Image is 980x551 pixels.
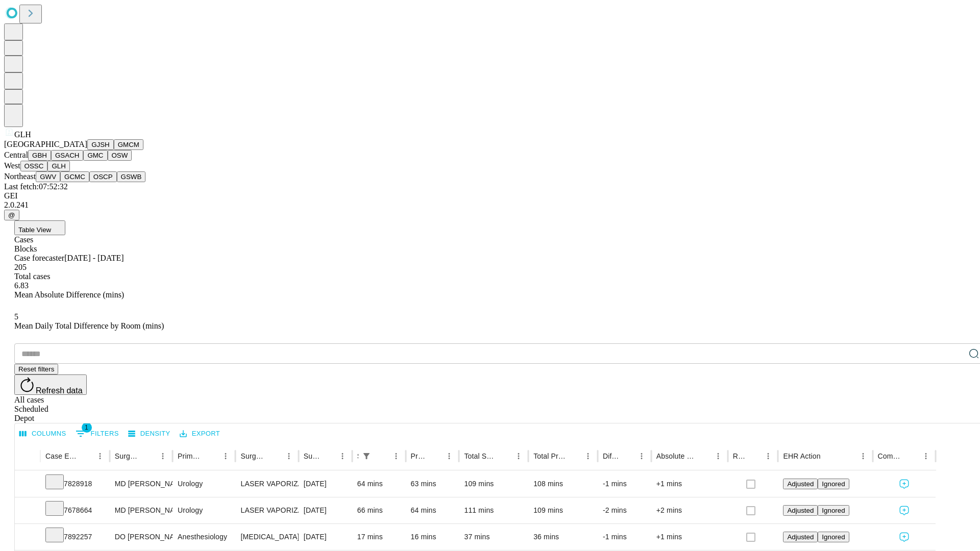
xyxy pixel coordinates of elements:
div: [DATE] [304,497,347,523]
button: Sort [747,449,761,463]
span: Northeast [4,172,36,181]
div: Comments [878,452,903,460]
div: Surgeon Name [115,452,140,460]
button: GBH [28,150,51,161]
button: Adjusted [783,505,818,516]
button: Menu [389,449,403,463]
div: GEI [4,191,976,201]
button: Adjusted [783,532,818,542]
button: Expand [20,502,35,520]
div: Difference [603,452,619,460]
button: Menu [919,449,933,463]
button: OSSC [20,161,48,171]
button: Menu [282,449,296,463]
div: [MEDICAL_DATA] (EGD), FLEXIBLE, TRANSORAL, DIAGNOSTIC [240,524,293,550]
button: Menu [93,449,107,463]
button: @ [4,210,19,220]
div: [DATE] [304,471,347,497]
button: Sort [697,449,711,463]
button: Sort [567,449,581,463]
button: GMCM [114,139,143,150]
div: Total Predicted Duration [533,452,566,460]
button: Menu [442,449,456,463]
button: Menu [218,449,233,463]
div: Scheduled In Room Duration [357,452,358,460]
span: GLH [14,130,31,139]
button: GCMC [60,171,89,182]
button: GJSH [87,139,114,150]
button: Sort [267,449,282,463]
span: Adjusted [787,533,814,541]
button: Ignored [818,505,849,516]
div: +2 mins [656,497,723,523]
div: 64 mins [411,497,454,523]
div: 7892257 [45,524,105,550]
span: 1 [82,422,92,433]
span: Reset filters [18,365,54,373]
div: Anesthesiology [178,524,230,550]
span: West [4,161,20,170]
div: 36 mins [533,524,593,550]
span: Table View [18,226,51,234]
div: 111 mins [464,497,523,523]
div: Surgery Date [304,452,320,460]
button: Menu [581,449,595,463]
span: Ignored [822,533,845,541]
div: 108 mins [533,471,593,497]
div: MD [PERSON_NAME] Md [115,471,167,497]
div: 37 mins [464,524,523,550]
div: -2 mins [603,497,646,523]
span: 6.83 [14,281,29,290]
div: Primary Service [178,452,203,460]
div: DO [PERSON_NAME] [PERSON_NAME] Do [115,524,167,550]
span: Central [4,151,28,159]
span: Adjusted [787,480,814,488]
button: Adjusted [783,479,818,489]
div: EHR Action [783,452,820,460]
button: Sort [321,449,335,463]
div: 2.0.241 [4,201,976,210]
button: Refresh data [14,374,87,395]
span: [GEOGRAPHIC_DATA] [4,140,87,148]
button: Menu [634,449,649,463]
div: Predicted In Room Duration [411,452,427,460]
span: Ignored [822,507,845,514]
div: 7828918 [45,471,105,497]
div: Surgery Name [240,452,266,460]
button: Sort [204,449,218,463]
div: Resolved in EHR [733,452,746,460]
button: Ignored [818,532,849,542]
button: Ignored [818,479,849,489]
div: 7678664 [45,497,105,523]
div: -1 mins [603,471,646,497]
button: Show filters [73,425,121,442]
span: Ignored [822,480,845,488]
span: 205 [14,263,27,271]
span: Case forecaster [14,254,64,262]
button: Expand [20,475,35,493]
button: Sort [375,449,389,463]
button: Table View [14,220,65,235]
button: GSACH [51,150,83,161]
div: MD [PERSON_NAME] Md [115,497,167,523]
button: Select columns [17,426,69,442]
button: Show filters [359,449,374,463]
button: Sort [620,449,634,463]
div: 16 mins [411,524,454,550]
button: OSW [108,150,132,161]
button: Expand [20,529,35,546]
span: Total cases [14,272,50,281]
div: [DATE] [304,524,347,550]
span: 5 [14,312,18,321]
div: 1 active filter [359,449,374,463]
div: Urology [178,497,230,523]
button: Sort [497,449,511,463]
button: Menu [856,449,870,463]
button: Export [177,426,223,442]
div: Urology [178,471,230,497]
div: 109 mins [533,497,593,523]
div: Case Epic Id [45,452,78,460]
button: Sort [822,449,836,463]
div: +1 mins [656,524,723,550]
div: Total Scheduled Duration [464,452,496,460]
